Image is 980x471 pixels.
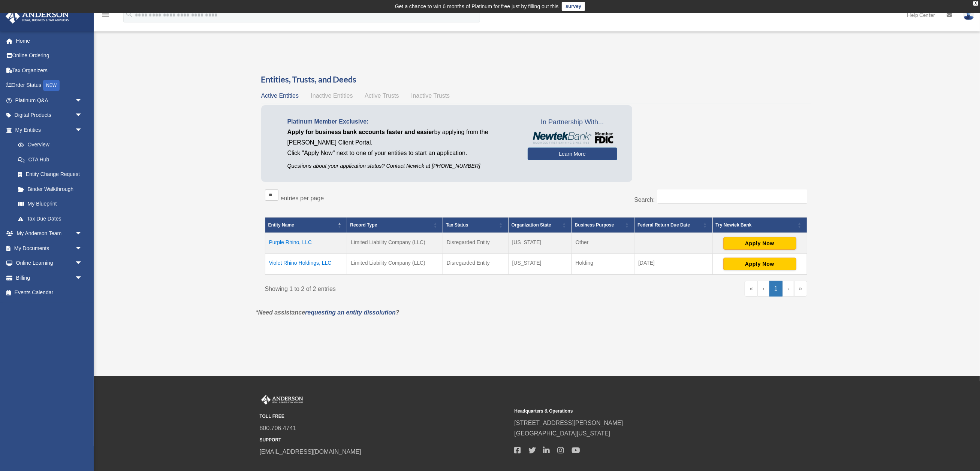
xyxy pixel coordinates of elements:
[10,152,90,167] a: CTA Hub
[5,63,94,78] a: Tax Organizers
[963,9,974,20] img: User Pic
[43,80,60,91] div: NEW
[3,9,71,24] img: Anderson Advisors Platinum Portal
[5,78,94,93] a: Order StatusNEW
[5,256,94,271] a: Online Learningarrow_drop_down
[75,241,90,256] span: arrow_drop_down
[723,258,796,270] button: Apply Now
[572,233,634,254] td: Other
[260,413,509,420] small: TOLL FREE
[515,430,610,437] a: [GEOGRAPHIC_DATA][US_STATE]
[508,253,572,274] td: [US_STATE]
[634,253,712,274] td: [DATE]
[712,217,807,233] th: Try Newtek Bank : Activate to sort
[347,217,443,233] th: Record Type: Activate to sort
[5,270,94,285] a: Billingarrow_drop_down
[261,92,299,99] span: Active Entities
[75,270,90,286] span: arrow_drop_down
[10,211,90,226] a: Tax Due Dates
[260,425,296,431] a: 800.706.4741
[528,148,617,160] a: Learn More
[125,10,133,18] i: search
[287,127,516,148] p: by applying from the [PERSON_NAME] Client Portal.
[10,182,90,197] a: Binder Walkthrough
[5,226,94,241] a: My Anderson Teamarrow_drop_down
[5,33,94,48] a: Home
[446,222,468,228] span: Tax Status
[443,253,508,274] td: Disregarded Entity
[575,222,614,228] span: Business Purpose
[783,281,794,297] a: Next
[265,253,347,274] td: Violet Rhino Holdings, LLC
[281,195,324,201] label: entries per page
[287,148,516,158] p: Click "Apply Now" next to one of your entities to start an application.
[973,1,978,6] div: close
[10,167,90,182] a: Entity Change Request
[75,122,90,138] span: arrow_drop_down
[287,116,516,127] p: Platinum Member Exclusive:
[287,129,434,135] span: Apply for business bank accounts faster and easier
[10,197,90,212] a: My Blueprint
[515,420,623,426] a: [STREET_ADDRESS][PERSON_NAME]
[443,233,508,254] td: Disregarded Entity
[265,281,531,294] div: Showing 1 to 2 of 2 entries
[101,13,110,19] a: menu
[508,233,572,254] td: [US_STATE]
[268,222,294,228] span: Entity Name
[261,74,811,85] h3: Entities, Trusts, and Deeds
[260,395,305,405] img: Anderson Advisors Platinum Portal
[311,92,353,99] span: Inactive Entities
[745,281,758,297] a: First
[716,221,796,230] div: Try Newtek Bank
[5,48,94,63] a: Online Ordering
[347,233,443,254] td: Limited Liability Company (LLC)
[265,233,347,254] td: Purple Rhino, LLC
[10,137,86,152] a: Overview
[515,407,764,415] small: Headquarters & Operations
[347,253,443,274] td: Limited Liability Company (LLC)
[723,237,796,250] button: Apply Now
[256,309,399,316] em: *Need assistance ?
[769,281,783,297] a: 1
[75,93,90,108] span: arrow_drop_down
[634,217,712,233] th: Federal Return Due Date: Activate to sort
[5,122,90,137] a: My Entitiesarrow_drop_down
[508,217,572,233] th: Organization State: Activate to sort
[5,108,94,123] a: Digital Productsarrow_drop_down
[75,256,90,271] span: arrow_drop_down
[528,116,617,128] span: In Partnership With...
[562,2,585,11] a: survey
[634,197,655,203] label: Search:
[75,226,90,241] span: arrow_drop_down
[350,222,377,228] span: Record Type
[637,222,690,228] span: Federal Return Due Date
[794,281,807,297] a: Last
[265,217,347,233] th: Entity Name: Activate to invert sorting
[572,253,634,274] td: Holding
[5,285,94,300] a: Events Calendar
[101,10,110,19] i: menu
[287,161,516,171] p: Questions about your application status? Contact Newtek at [PHONE_NUMBER]
[260,436,509,444] small: SUPPORT
[365,92,399,99] span: Active Trusts
[75,108,90,123] span: arrow_drop_down
[411,92,450,99] span: Inactive Trusts
[5,241,94,256] a: My Documentsarrow_drop_down
[512,222,551,228] span: Organization State
[395,2,559,11] div: Get a chance to win 6 months of Platinum for free just by filling out this
[5,93,94,108] a: Platinum Q&Aarrow_drop_down
[531,132,613,144] img: NewtekBankLogoSM.png
[758,281,769,297] a: Previous
[443,217,508,233] th: Tax Status: Activate to sort
[260,449,361,455] a: [EMAIL_ADDRESS][DOMAIN_NAME]
[572,217,634,233] th: Business Purpose: Activate to sort
[305,309,396,316] a: requesting an entity dissolution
